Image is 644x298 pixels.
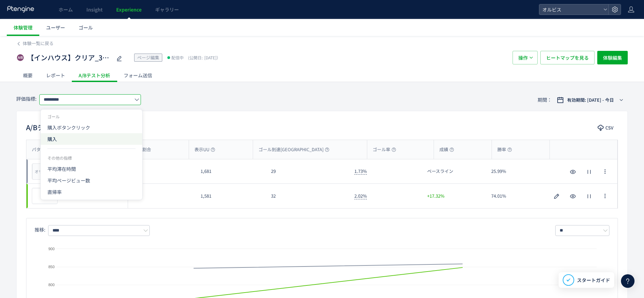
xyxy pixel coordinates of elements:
[59,6,73,13] span: ホーム
[266,184,349,208] div: 32
[48,283,55,287] text: 800
[47,186,136,198] span: 直帰率
[27,53,112,63] span: 【インハウス】クリア_331FV~Q1間ブロック変更
[354,168,367,175] span: 1.73%
[603,51,622,64] span: 体験編集
[540,4,601,15] span: オルビス
[47,122,136,133] span: 購入ボタンクリック
[137,54,159,61] span: ページ編集
[439,146,454,153] span: 成績
[486,159,550,183] div: 25.99%
[427,168,453,175] span: ベースライン
[155,6,179,13] span: ギャラリー
[39,68,72,82] div: レポート
[354,193,367,199] span: 2.02%
[26,122,78,133] h2: A/Bテストの結果
[518,51,528,64] span: 操作
[597,51,628,64] button: 体験編集
[47,175,136,186] span: 平均ページビュー数
[258,146,329,153] span: ゴール到達[GEOGRAPHIC_DATA]
[171,54,184,61] span: 配信中
[546,51,589,64] span: ヒートマップを見る
[48,247,55,251] text: 900
[47,133,136,145] span: 購入
[79,24,93,31] span: ゴール
[72,68,117,82] div: A/Bテスト分析
[266,159,349,183] div: 29
[128,184,195,208] div: 50%
[188,55,203,60] span: (公開日:
[186,55,221,60] span: [DATE]）
[194,146,215,153] span: 表示UU
[46,24,65,31] span: ユーザー
[497,146,512,153] span: 勝率
[553,95,628,105] button: 有効期間: [DATE] - 今日
[128,159,195,183] div: 50%
[594,122,618,133] button: CSV
[14,24,33,31] span: 体験管理
[427,193,444,199] span: +17.32%
[373,146,396,153] span: ゴール率
[195,159,266,183] div: 1,681
[116,6,142,13] span: Experience
[540,51,595,64] button: ヒートマップを見る
[23,40,54,46] span: 体験一覧に戻る
[35,226,45,233] span: 推移:
[48,265,55,269] text: 850
[577,277,610,284] span: スタートガイド
[567,97,614,103] span: 有効期間: [DATE] - 今日
[47,163,136,175] span: 平均滞在時間
[513,51,538,64] button: 操作
[32,188,57,204] img: b6ded93acf3d5cf45b25c408b2b2201d1755683287241.jpeg
[41,112,142,122] li: ゴール
[41,153,142,163] li: その他の指標
[32,146,54,153] span: パターン名
[605,122,614,133] span: CSV
[195,184,266,208] div: 1,581
[86,6,103,13] span: Insight
[538,94,552,105] span: 期間：
[117,68,159,82] div: フォーム送信
[486,184,550,208] div: 74.01%
[16,95,37,102] span: 評価指標:
[16,68,39,82] div: 概要
[32,163,57,180] div: オリジナル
